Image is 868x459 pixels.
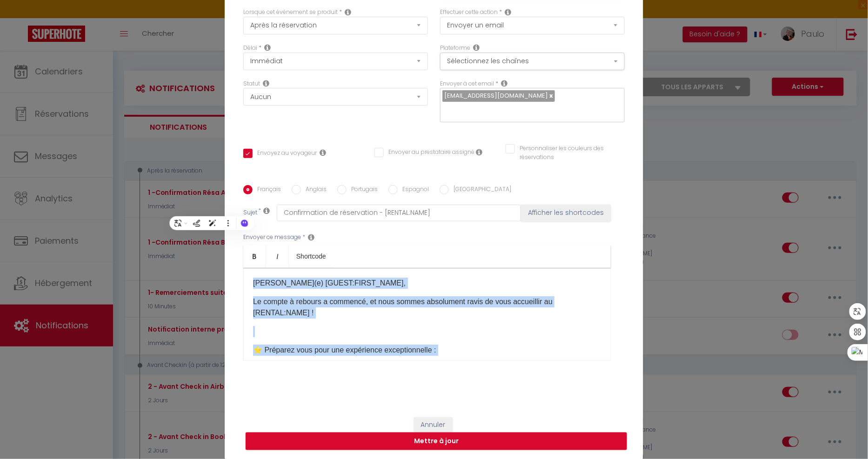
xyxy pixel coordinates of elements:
label: Plateforme [440,44,470,53]
i: Action Channel [473,44,480,51]
label: Anglais [301,185,327,195]
button: Sélectionnez les chaînes [440,53,625,70]
i: Booking status [263,80,269,87]
a: Shortcode [289,245,334,267]
button: Annuler [414,417,453,433]
i: Action Time [264,44,271,51]
i: Envoyer au prestataire si il est assigné [476,148,482,156]
div: ​ [243,268,611,361]
button: Afficher les shortcodes [521,205,611,221]
label: [GEOGRAPHIC_DATA] [449,185,511,195]
label: Envoyer ce message [243,233,301,242]
p: ⭐ Préparez vous pour une expérience exceptionnelle : [253,345,601,356]
i: Message [308,233,314,241]
a: Italic [266,245,289,267]
i: Envoyer au voyageur [320,149,326,156]
label: Sujet [243,208,257,218]
i: Action Type [505,8,511,16]
label: Statut [243,80,260,88]
label: Espagnol [398,185,429,195]
i: Recipient [501,80,507,87]
p: [PERSON_NAME](e) [GUEST:FIRST_NAME], [253,278,601,289]
button: Mettre à jour [246,432,627,450]
label: Délai [243,44,257,53]
a: Bold [243,245,266,267]
label: Envoyer à cet email [440,80,494,88]
i: Subject [263,207,270,214]
label: Français [253,185,281,195]
label: Portugais [347,185,378,195]
span: [EMAIL_ADDRESS][DOMAIN_NAME] [444,91,548,100]
i: Event Occur [345,8,351,16]
label: Effectuer cette action [440,8,498,17]
label: Lorsque cet événement se produit [243,8,338,17]
p: Le compte à rebours a commencé, et nous sommes absolument ravis de vous accueillir au [RENTAL:NAM... [253,296,601,319]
